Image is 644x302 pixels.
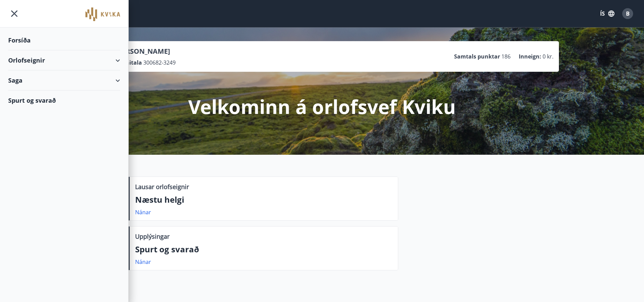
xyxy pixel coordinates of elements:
[115,47,176,56] p: [PERSON_NAME]
[135,194,392,205] p: Næstu helgi
[8,30,120,50] div: Forsíða
[519,53,541,60] p: Inneign :
[501,53,511,60] span: 186
[135,208,151,216] a: Nánar
[143,59,176,66] span: 300682-3249
[454,53,500,60] p: Samtals punktar
[8,50,120,70] div: Orlofseignir
[135,244,392,255] p: Spurt og svarað
[543,53,553,60] span: 0 kr.
[8,70,120,90] div: Saga
[8,7,20,20] button: menu
[619,5,636,22] button: B
[135,232,170,241] p: Upplýsingar
[135,258,151,266] a: Nánar
[596,7,618,20] button: ÍS
[85,7,120,21] img: union_logo
[8,90,120,110] div: Spurt og svarað
[188,94,456,119] p: Velkominn á orlofsvef Kviku
[135,182,189,191] p: Lausar orlofseignir
[626,10,630,17] span: B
